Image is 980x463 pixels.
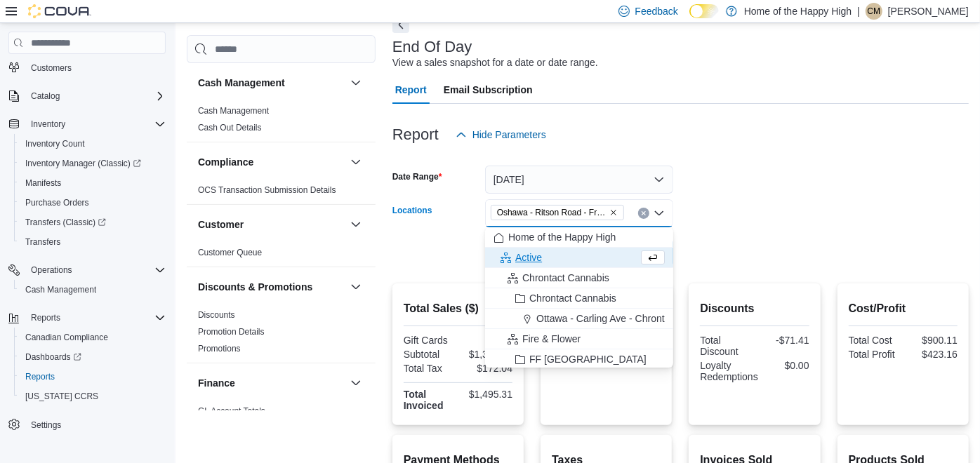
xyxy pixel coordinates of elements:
[20,214,112,231] a: Transfers (Classic)
[198,326,265,337] span: Promotion Details
[392,55,598,70] div: View a sales snapshot for a date or date range.
[764,360,809,371] div: $0.00
[25,262,78,279] button: Operations
[461,363,512,374] div: $172.04
[461,389,512,400] div: $1,495.31
[536,311,722,326] span: Ottawa - Carling Ave - Chrontact Cannabis
[198,76,345,90] button: Cash Management
[198,247,262,258] span: Customer Queue
[3,308,171,328] button: Reports
[404,349,456,360] div: Subtotal
[31,264,72,276] span: Operations
[198,217,244,231] h3: Customer
[25,158,141,169] span: Inventory Manager (Classic)
[529,291,616,305] span: Chrontact Cannabis
[25,60,77,76] a: Customers
[404,363,456,374] div: Total Tax
[392,39,472,55] h3: End Of Day
[20,135,166,152] span: Inventory Count
[700,300,809,317] h2: Discounts
[347,216,364,233] button: Customer
[20,175,166,192] span: Manifests
[20,135,91,152] a: Inventory Count
[392,126,439,143] h3: Report
[198,344,241,354] a: Promotions
[906,349,958,360] div: $423.16
[25,332,108,343] span: Canadian Compliance
[3,57,171,77] button: Customers
[25,391,98,402] span: [US_STATE] CCRS
[14,232,171,252] button: Transfers
[20,329,166,346] span: Canadian Compliance
[395,76,427,104] span: Report
[485,268,673,288] button: Chrontact Cannabis
[198,155,253,169] h3: Compliance
[28,4,91,18] img: Cova
[31,420,61,431] span: Settings
[25,236,60,248] span: Transfers
[14,173,171,193] button: Manifests
[31,312,60,323] span: Reports
[25,262,166,279] span: Operations
[198,310,235,320] a: Discounts
[20,349,87,365] a: Dashboards
[3,415,171,435] button: Settings
[25,309,166,326] span: Reports
[700,335,752,357] div: Total Discount
[198,376,345,390] button: Finance
[25,177,61,189] span: Manifests
[20,234,166,250] span: Transfers
[906,335,958,346] div: $900.11
[485,166,673,194] button: [DATE]
[198,217,345,231] button: Customer
[25,217,106,228] span: Transfers (Classic)
[700,360,758,382] div: Loyalty Redemptions
[14,193,171,213] button: Purchase Orders
[198,248,262,257] a: Customer Queue
[14,134,171,154] button: Inventory Count
[485,227,673,248] button: Home of the Happy High
[3,114,171,134] button: Inventory
[187,244,376,267] div: Customer
[20,281,102,298] a: Cash Management
[20,214,166,231] span: Transfers (Classic)
[25,197,89,208] span: Purchase Orders
[757,335,809,346] div: -$71.41
[849,335,901,346] div: Total Cost
[198,309,235,321] span: Discounts
[20,349,166,365] span: Dashboards
[404,300,512,317] h2: Total Sales ($)
[497,206,607,220] span: Oshawa - Ritson Road - Friendly Stranger
[31,62,72,74] span: Customers
[347,375,364,391] button: Finance
[392,16,409,33] button: Next
[198,280,345,294] button: Discounts & Promotions
[3,260,171,280] button: Operations
[508,230,616,244] span: Home of the Happy High
[609,208,618,217] button: Remove Oshawa - Ritson Road - Friendly Stranger from selection in this group
[14,328,171,347] button: Canadian Compliance
[347,279,364,295] button: Discounts & Promotions
[485,248,673,268] button: Active
[461,335,512,346] div: $0.00
[31,90,60,102] span: Catalog
[187,403,376,442] div: Finance
[14,387,171,406] button: [US_STATE] CCRS
[485,349,673,370] button: FF [GEOGRAPHIC_DATA]
[515,250,542,264] span: Active
[14,347,171,367] a: Dashboards
[198,106,269,116] a: Cash Management
[868,3,881,20] span: CM
[25,416,166,434] span: Settings
[198,405,265,417] span: GL Account Totals
[25,116,166,133] span: Inventory
[866,3,882,20] div: Carson MacDonald
[20,388,166,405] span: Washington CCRS
[20,175,67,192] a: Manifests
[187,182,376,204] div: Compliance
[25,88,65,105] button: Catalog
[392,171,442,182] label: Date Range
[522,332,581,346] span: Fire & Flower
[25,138,85,149] span: Inventory Count
[25,116,71,133] button: Inventory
